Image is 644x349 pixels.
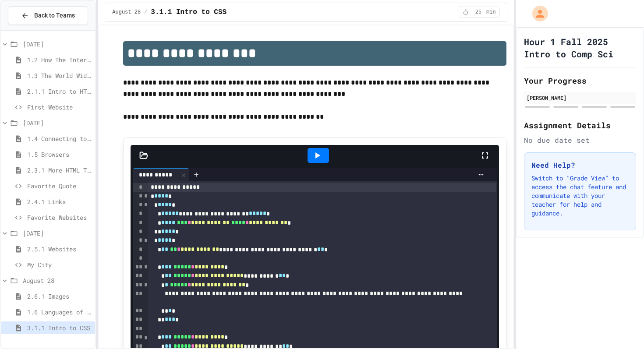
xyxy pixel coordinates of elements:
span: 2.5.1 Websites [27,244,92,254]
span: 2.1.1 Intro to HTML [27,87,92,96]
span: 2.3.1 More HTML Tags [27,166,92,175]
p: Switch to "Grade View" to access the chat feature and communicate with your teacher for help and ... [531,174,629,218]
h2: Your Progress [524,74,636,87]
button: Back to Teams [8,6,88,25]
span: 2.4.1 Links [27,197,92,206]
span: min [486,9,496,16]
span: 1.6 Languages of the Web [27,307,92,317]
span: Favorite Quote [27,181,92,190]
span: First Website [27,102,92,112]
span: 1.4 Connecting to a Website [27,134,92,143]
span: 1.2 How The Internet Works [27,55,92,64]
span: 3.1.1 Intro to CSS [151,7,226,18]
span: Back to Teams [34,11,75,20]
span: August 28 [23,276,92,285]
div: [PERSON_NAME] [527,94,633,102]
span: [DATE] [23,229,92,238]
span: August 28 [112,9,141,16]
span: 2.6.1 Images [27,292,92,301]
h3: Need Help? [531,160,629,170]
span: 1.5 Browsers [27,150,92,159]
span: 1.3 The World Wide Web [27,71,92,80]
span: Favorite Websites [27,213,92,222]
span: My City [27,260,92,269]
h2: Assignment Details [524,119,636,131]
span: [DATE] [23,39,92,49]
h1: Hour 1 Fall 2025 Intro to Comp Sci [524,35,636,60]
div: No due date set [524,135,636,145]
span: / [144,9,147,16]
span: 3.1.1 Intro to CSS [27,323,92,332]
div: My Account [523,4,550,24]
span: [DATE] [23,118,92,127]
span: 25 [471,9,485,16]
